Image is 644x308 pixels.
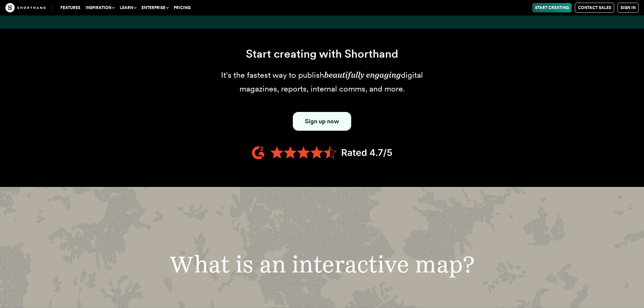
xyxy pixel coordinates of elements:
img: The Craft [5,3,46,12]
button: Inspiration [83,3,117,12]
a: Features [58,3,83,12]
span: It's the fastest way to publish digital magazines, reports, internal comms, and more. [221,70,423,94]
button: Enterprise [139,3,171,12]
a: Contact Sales [575,3,614,13]
h2: What is an interactive map? [104,253,540,276]
span: Start creating with Shorthand [246,47,398,60]
a: Button to click through to Shorthand's signup section. [293,112,351,131]
a: Sign in [618,3,639,13]
a: Start Creating [532,3,572,12]
img: 4.7 orange stars lined up in a row with the text G2 rated 4.7/5 [252,144,392,162]
a: Pricing [171,3,193,12]
button: Learn [117,3,139,12]
em: beautifully engaging [324,70,401,80]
